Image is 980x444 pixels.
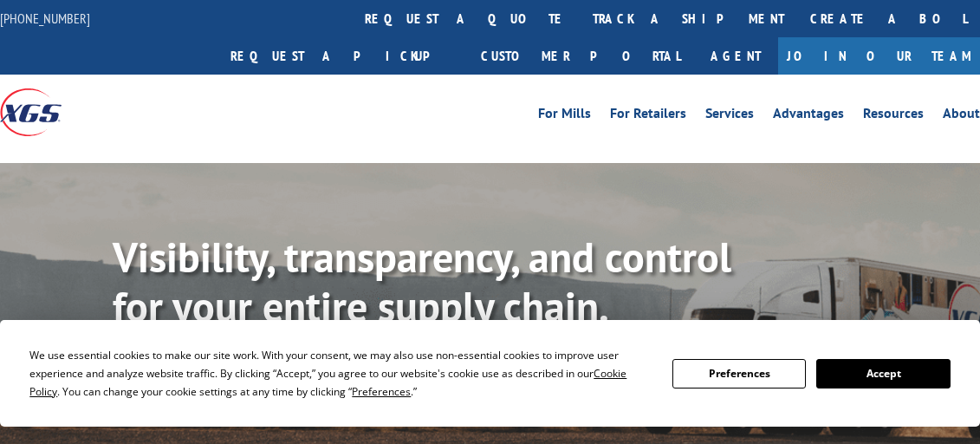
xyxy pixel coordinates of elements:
a: Resources [863,107,924,126]
a: For Retailers [610,107,686,126]
a: Services [705,107,754,126]
a: For Mills [538,107,591,126]
div: We use essential cookies to make our site work. With your consent, we may also use non-essential ... [29,346,652,401]
a: Join Our Team [778,37,980,75]
b: Visibility, transparency, and control for your entire supply chain. [113,230,731,334]
a: Customer Portal [468,37,693,75]
button: Accept [816,359,950,388]
a: Request a pickup [217,37,468,75]
a: Agent [693,37,778,75]
button: Preferences [672,359,806,388]
a: About [943,107,980,126]
a: Advantages [773,107,844,126]
span: Preferences [352,384,411,399]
